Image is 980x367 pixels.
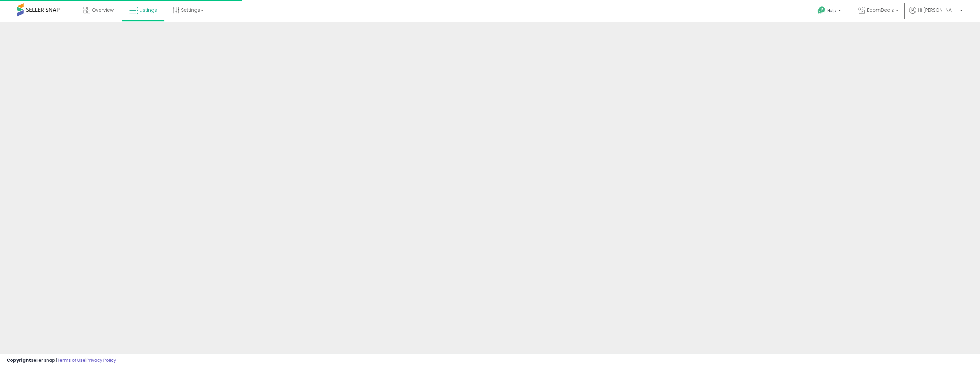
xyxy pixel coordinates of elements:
a: Help [812,1,848,22]
a: Hi [PERSON_NAME] [909,7,963,22]
span: Help [827,8,836,13]
span: Overview [92,7,114,13]
span: Listings [140,7,157,13]
span: EcomDealz [867,7,894,13]
span: Hi [PERSON_NAME] [918,7,958,13]
i: Get Help [817,6,826,14]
